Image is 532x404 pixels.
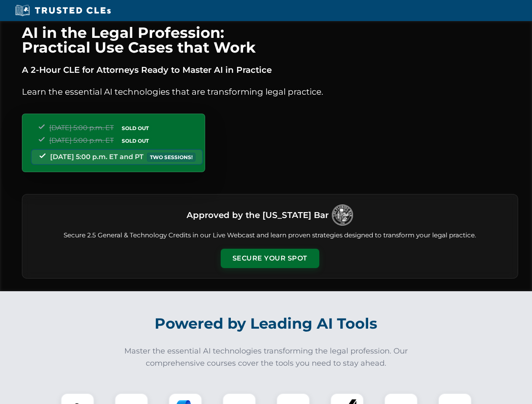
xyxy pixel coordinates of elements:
span: SOLD OUT [119,124,152,133]
span: [DATE] 5:00 p.m. ET [49,136,114,144]
h2: Powered by Leading AI Tools [33,309,500,338]
span: SOLD OUT [119,136,152,145]
span: [DATE] 5:00 p.m. ET [49,124,114,132]
h1: AI in the Legal Profession: Practical Use Cases that Work [22,25,518,55]
button: Secure Your Spot [221,249,319,268]
p: A 2-Hour CLE for Attorneys Ready to Master AI in Practice [22,63,518,77]
img: Logo [332,205,353,226]
p: Secure 2.5 General & Technology Credits in our Live Webcast and learn proven strategies designed ... [32,231,508,240]
p: Master the essential AI technologies transforming the legal profession. Our comprehensive courses... [119,345,414,369]
p: Learn the essential AI technologies that are transforming legal practice. [22,85,518,98]
h3: Approved by the [US_STATE] Bar [187,207,329,223]
img: Trusted CLEs [13,4,113,17]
